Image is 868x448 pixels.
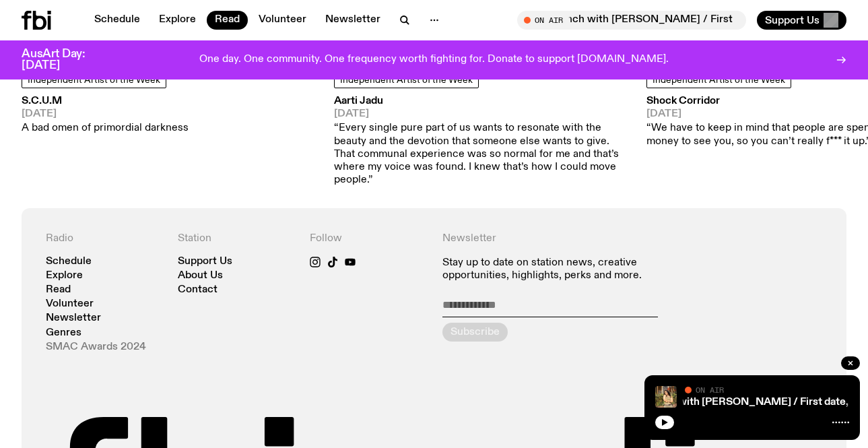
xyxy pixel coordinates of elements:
a: S.C.U.M[DATE]A bad omen of primordial darkness [22,96,189,135]
span: On Air [696,385,724,394]
p: Stay up to date on station news, creative opportunities, highlights, perks and more. [442,257,690,282]
span: [DATE] [334,109,632,119]
h4: Radio [46,232,162,245]
a: Genres [46,328,81,338]
h3: AusArt Day: [DATE] [22,49,108,71]
a: Newsletter [317,11,389,30]
button: Support Us [757,11,846,30]
a: Read [207,11,248,30]
h3: Aarti Jadu [334,96,632,106]
a: About Us [178,271,223,281]
a: Volunteer [46,299,94,309]
span: Independent Artist of the Week [340,75,473,85]
h4: Newsletter [442,232,690,245]
p: “Every single pure part of us wants to resonate with the beauty and the devotion that someone els... [334,122,632,187]
a: Contact [178,285,218,295]
a: Volunteer [251,11,314,30]
a: Schedule [86,11,148,30]
a: Read [46,285,71,295]
a: Newsletter [46,313,101,323]
a: Support Us [178,257,232,267]
h4: Follow [310,232,426,245]
h3: S.C.U.M [22,96,189,106]
a: Explore [46,271,83,281]
span: Independent Artist of the Week [28,75,160,85]
button: Subscribe [442,323,508,342]
button: On AirLunch with [PERSON_NAME] / First date, kinda nervous!! [517,11,746,30]
a: SMAC Awards 2024 [46,342,146,352]
p: One day. One community. One frequency worth fighting for. Donate to support [DOMAIN_NAME]. [199,54,669,66]
a: Schedule [46,257,92,267]
span: Support Us [765,14,820,26]
h4: Station [178,232,294,245]
a: Explore [151,11,204,30]
p: A bad omen of primordial darkness [22,122,189,135]
a: Aarti Jadu[DATE]“Every single pure part of us wants to resonate with the beauty and the devotion ... [334,96,632,187]
span: Independent Artist of the Week [653,75,785,85]
img: Tanya is standing in front of plants and a brick fence on a sunny day. She is looking to the left... [655,386,677,408]
span: [DATE] [22,109,189,119]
